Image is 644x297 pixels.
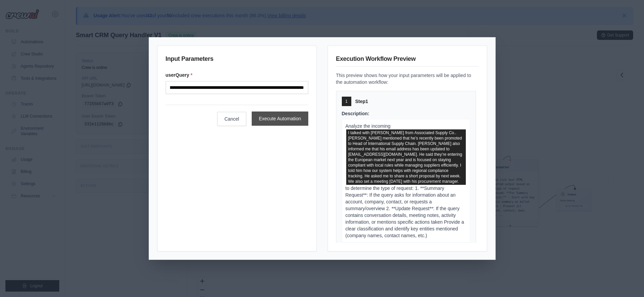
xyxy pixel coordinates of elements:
[217,112,246,126] button: Cancel
[610,265,644,297] iframe: Chat Widget
[336,54,479,67] h3: Execution Workflow Preview
[336,72,479,85] p: This preview shows how your input parameters will be applied to the automation workflow:
[166,54,308,66] h3: Input Parameters
[345,99,348,104] span: 1
[342,111,370,116] span: Description:
[166,72,308,78] label: userQuery
[346,123,391,129] span: Analyze the incoming
[355,98,368,105] span: Step 1
[346,129,466,185] span: userQuery
[252,112,308,126] button: Execute Automation
[346,185,464,238] span: to determine the type of request: 1. **Summary Request**: If the query asks for information about...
